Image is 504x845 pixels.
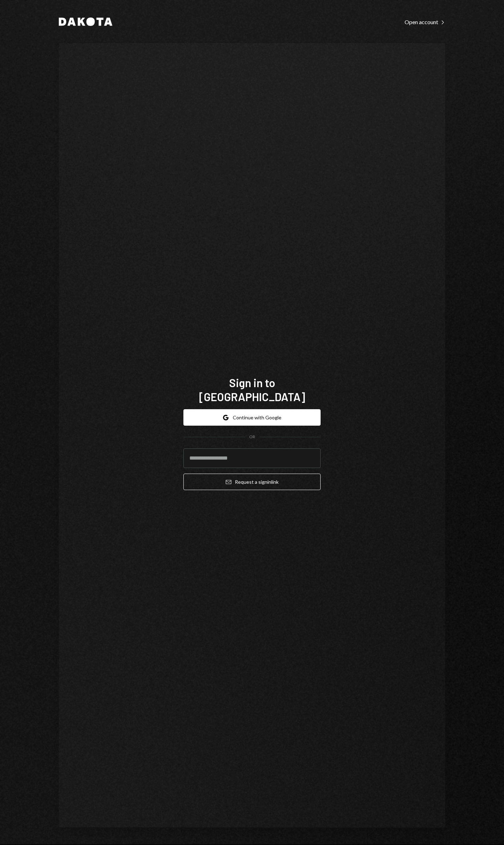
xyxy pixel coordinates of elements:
[183,474,321,490] button: Request a signinlink
[183,409,321,426] button: Continue with Google
[405,18,445,26] a: Open account
[249,434,255,440] div: OR
[405,19,445,26] div: Open account
[183,376,321,404] h1: Sign in to [GEOGRAPHIC_DATA]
